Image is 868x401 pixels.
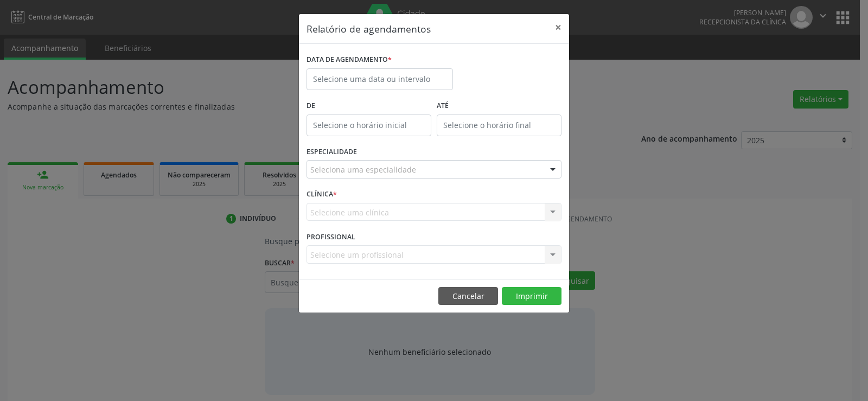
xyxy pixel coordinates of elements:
[502,287,561,305] button: Imprimir
[307,186,337,203] label: CLÍNICA
[307,68,453,90] input: Selecione uma data ou intervalo
[307,144,357,161] label: ESPECIALIDADE
[307,52,392,68] label: DATA DE AGENDAMENTO
[307,228,355,245] label: PROFISSIONAL
[307,22,431,36] h5: Relatório de agendamentos
[437,114,561,136] input: Selecione o horário final
[547,14,569,41] button: Close
[310,164,416,175] span: Seleciona uma especialidade
[307,98,431,114] label: De
[438,287,498,305] button: Cancelar
[307,114,431,136] input: Selecione o horário inicial
[437,98,561,114] label: ATÉ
